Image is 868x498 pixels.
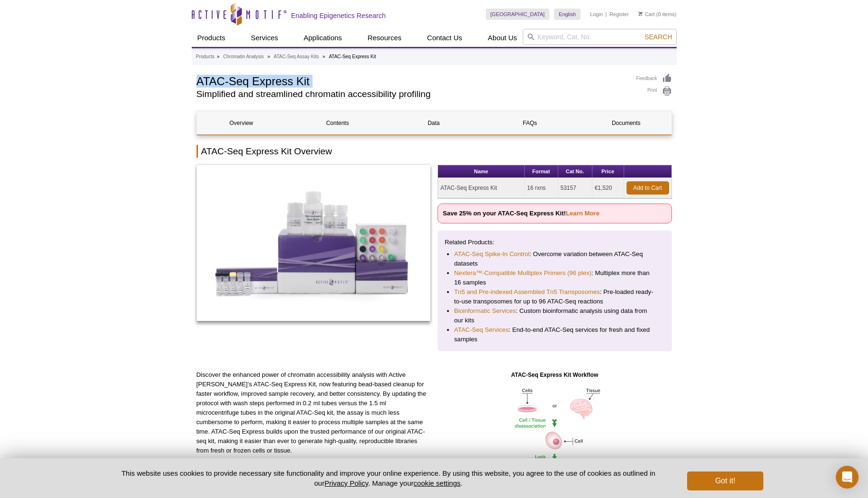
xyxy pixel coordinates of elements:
[413,479,460,487] button: cookie settings
[268,54,270,59] li: »
[590,11,603,18] a: Login
[329,54,376,59] li: ATAC-Seq Express Kit
[454,325,655,344] li: : End-to-end ATAC-Seq services for fresh and fixed samples
[606,9,607,20] li: |
[197,90,627,98] h2: Simplified and streamlined chromatin accessibility profiling
[454,287,655,306] li: : Pre-loaded ready-to-use transposomes for up to 96 ATAC-Seq reactions
[626,181,669,195] a: Add to Cart
[592,165,624,178] th: Price
[482,29,523,47] a: About Us
[523,29,677,45] input: Keyword, Cat. No.
[525,178,558,198] td: 16 rxns
[486,9,550,20] a: [GEOGRAPHIC_DATA]
[245,29,284,47] a: Services
[558,178,592,198] td: 53157
[454,287,600,297] a: Tn5 and Pre-indexed Assembled Tn5 Transposomes
[592,178,624,198] td: €1,520
[554,9,581,20] a: English
[196,53,215,61] a: Products
[293,112,382,134] a: Contents
[638,11,655,18] a: Cart
[324,479,368,487] a: Privacy Policy
[836,466,859,489] div: Open Intercom Messenger
[644,33,672,41] span: Search
[438,178,525,198] td: ATAC-Seq Express Kit
[638,11,643,16] img: Your Cart
[197,370,431,455] p: Discover the enhanced power of chromatin accessibility analysis with Active [PERSON_NAME]’s ATAC-...
[525,165,558,178] th: Format
[636,73,672,84] a: Feedback
[322,54,325,59] li: »
[511,372,598,378] strong: ATAC-Seq Express Kit Workflow
[192,29,231,47] a: Products
[105,468,672,488] p: This website uses cookies to provide necessary site functionality and improve your online experie...
[566,210,600,217] a: Learn More
[421,29,468,47] a: Contact Us
[197,165,431,321] img: ATAC-Seq Express Kit
[197,112,286,134] a: Overview
[443,210,600,217] strong: Save 25% on your ATAC-Seq Express Kit!
[362,29,407,47] a: Resources
[454,306,655,325] li: : Custom bioinformatic analysis using data from our kits
[438,165,525,178] th: Name
[223,53,264,61] a: Chromatin Analysis
[636,86,672,97] a: Print
[687,471,763,490] button: Got it!
[389,112,478,134] a: Data
[197,73,627,88] h1: ATAC-Seq Express Kit
[485,112,574,134] a: FAQs
[217,54,220,59] li: »
[558,165,592,178] th: Cat No.
[454,268,655,287] li: : Multiplex more than 16 samples
[454,249,655,268] li: : Overcome variation between ATAC-Seq datasets
[582,112,671,134] a: Documents
[454,268,591,278] a: Nextera™-Compatible Multiplex Primers (96 plex)
[454,325,509,335] a: ATAC-Seq Services
[454,306,516,316] a: Bioinformatic Services
[642,33,675,41] button: Search
[445,238,665,247] p: Related Products:
[274,53,319,61] a: ATAC-Seq Assay Kits
[454,249,529,259] a: ATAC-Seq Spike-In Control
[291,11,386,20] h2: Enabling Epigenetics Research
[298,29,348,47] a: Applications
[638,9,677,20] li: (0 items)
[609,11,629,18] a: Register
[197,145,672,158] h2: ATAC-Seq Express Kit Overview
